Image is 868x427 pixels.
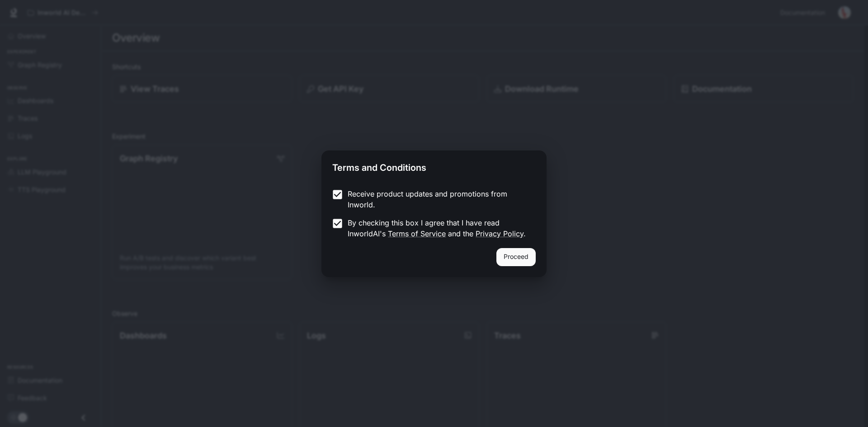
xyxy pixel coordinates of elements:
a: Privacy Policy [476,229,524,238]
p: Receive product updates and promotions from Inworld. [348,188,528,210]
p: By checking this box I agree that I have read InworldAI's and the . [348,217,528,239]
button: Proceed [496,248,536,266]
h2: Terms and Conditions [321,150,547,181]
a: Terms of Service [388,229,446,238]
